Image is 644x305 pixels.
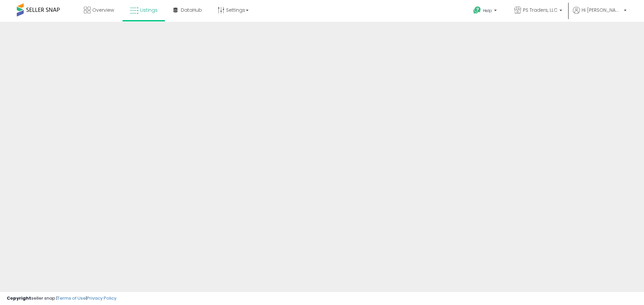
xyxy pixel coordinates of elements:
div: seller snap | | [7,295,116,302]
span: Overview [92,7,114,13]
span: PS Traders, LLC [523,7,557,13]
span: Hi [PERSON_NAME] [582,7,622,13]
a: Terms of Use [57,295,86,301]
span: DataHub [181,7,202,13]
strong: Copyright [7,295,31,301]
span: Listings [140,7,158,13]
a: Privacy Policy [87,295,116,301]
a: Help [468,1,503,22]
a: Hi [PERSON_NAME] [573,7,627,22]
span: Help [483,8,492,13]
i: Get Help [473,6,481,14]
